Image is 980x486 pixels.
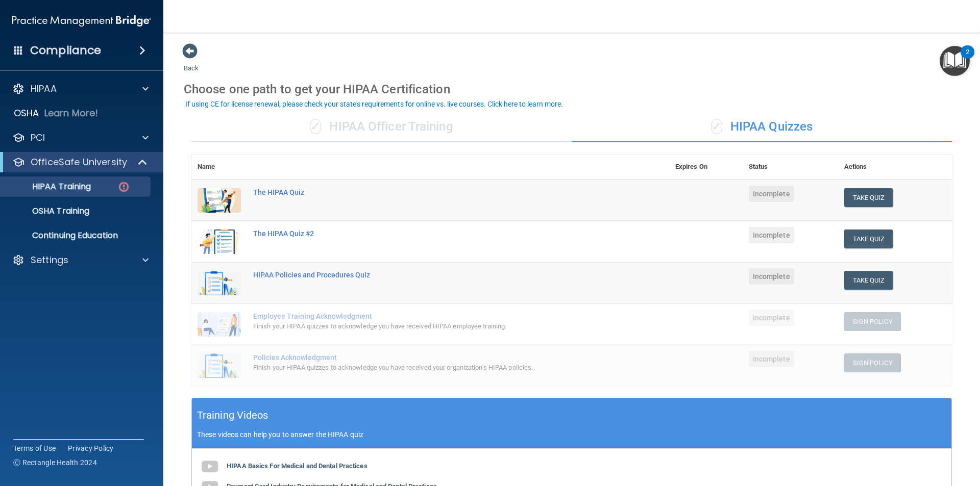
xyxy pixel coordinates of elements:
div: If using CE for license renewal, please check your state's requirements for online vs. live cours... [185,100,563,108]
button: If using CE for license renewal, please check your state's requirements for online vs. live cours... [184,99,565,109]
div: Finish your HIPAA quizzes to acknowledge you have received HIPAA employee training. [253,320,618,332]
b: HIPAA Basics For Medical and Dental Practices [227,462,367,470]
span: Incomplete [749,310,794,326]
img: danger-circle.6113f641.png [117,181,130,193]
button: Take Quiz [844,229,893,248]
img: gray_youtube_icon.38fcd6cc.png [200,456,220,477]
div: Choose one path to get your HIPAA Certification [184,74,960,104]
th: Expires On [669,155,743,180]
h4: Compliance [30,43,101,58]
div: HIPAA Quizzes [572,112,952,142]
th: Status [743,155,838,180]
button: Sign Policy [844,312,901,331]
span: ✓ [711,119,722,134]
p: Continuing Education [7,231,146,241]
div: The HIPAA Quiz [253,188,618,196]
h5: Training Videos [197,406,268,424]
p: HIPAA [31,83,57,95]
span: Incomplete [749,351,794,367]
div: Finish your HIPAA quizzes to acknowledge you have received your organization’s HIPAA policies. [253,362,618,374]
span: Ⓒ Rectangle Health 2024 [13,457,97,468]
p: Learn More! [44,107,99,119]
a: OfficeSafe University [12,156,148,168]
div: HIPAA Officer Training [191,112,572,142]
span: Incomplete [749,227,794,243]
span: Incomplete [749,186,794,202]
div: The HIPAA Quiz #2 [253,229,618,238]
a: Privacy Policy [68,443,114,453]
p: These videos can help you to answer the HIPAA quiz [197,430,946,439]
div: HIPAA Policies and Procedures Quiz [253,271,618,279]
button: Take Quiz [844,271,893,290]
a: Back [184,52,199,72]
a: Settings [12,254,149,266]
button: Sign Policy [844,353,901,372]
p: OfficeSafe University [31,156,127,168]
div: Policies Acknowledgment [253,353,618,362]
th: Actions [838,155,952,180]
span: ✓ [310,119,321,134]
a: PCI [12,132,149,144]
a: Terms of Use [13,443,56,453]
th: Name [191,155,247,180]
p: OSHA [14,107,39,119]
div: 2 [966,52,969,65]
img: PMB logo [12,11,151,31]
div: Employee Training Acknowledgment [253,312,618,320]
p: Settings [31,254,68,266]
span: Incomplete [749,268,794,285]
p: OSHA Training [7,206,89,216]
p: PCI [31,132,45,144]
a: HIPAA [12,83,149,95]
button: Open Resource Center, 2 new notifications [940,46,970,76]
button: Take Quiz [844,188,893,207]
p: HIPAA Training [7,182,91,192]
